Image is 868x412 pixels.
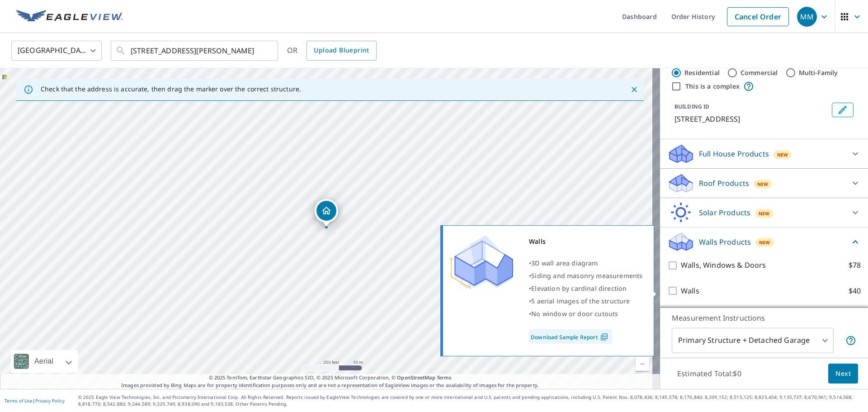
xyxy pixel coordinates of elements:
span: Elevation by cardinal direction [531,284,627,293]
button: Next [828,364,858,384]
p: Roof Products [699,178,749,189]
img: Pdf Icon [598,333,610,341]
a: Upload Blueprint [307,41,376,61]
a: Current Level 17, Zoom Out [636,357,649,371]
span: 3D wall area diagram [531,259,598,267]
label: This is a complex [685,82,740,91]
p: Solar Products [699,207,750,218]
a: Terms of Use [5,398,33,404]
span: New [759,239,770,246]
div: • [529,282,642,295]
p: © 2025 Eagle View Technologies, Inc. and Pictometry International Corp. All Rights Reserved. Repo... [78,394,863,407]
div: MM [797,7,817,27]
p: Walls, Windows & Doors [681,260,766,271]
button: Close [628,84,640,95]
a: Cancel Order [727,7,789,26]
span: Your report will include the primary structure and a detached garage if one exists. [845,335,856,346]
div: • [529,270,642,282]
a: Terms [437,374,452,381]
a: Privacy Policy [35,398,65,404]
img: Premium [450,235,513,289]
label: Commercial [741,68,778,77]
label: Multi-Family [799,68,838,77]
div: OR [287,41,377,61]
span: New [777,151,788,158]
span: Upload Blueprint [314,45,369,56]
a: OpenStreetMap [397,374,435,381]
p: [STREET_ADDRESS] [675,114,828,124]
span: © 2025 TomTom, Earthstar Geographics SIO, © 2025 Microsoft Corporation, © [209,374,452,382]
div: Aerial [32,350,56,373]
span: New [759,210,770,217]
div: Dropped pin, building 1, Residential property, 2527 Wheatfield Dr Greensboro, NC 27405 [315,199,338,227]
p: Measurement Instructions [672,313,856,323]
div: Full House ProductsNew [667,143,861,165]
p: Estimated Total: $0 [670,364,749,384]
p: | [5,398,65,403]
div: Aerial [11,350,78,373]
span: 5 aerial images of the structure [531,297,630,305]
div: • [529,308,642,320]
input: Search by address or latitude-longitude [131,38,259,63]
div: Primary Structure + Detached Garage [672,328,834,353]
div: Solar ProductsNew [667,202,861,223]
div: Walls ProductsNew [667,231,861,252]
div: • [529,295,642,308]
span: Siding and masonry measurements [531,271,642,280]
div: Roof ProductsNew [667,172,861,194]
span: New [757,180,769,188]
p: Walls Products [699,237,751,247]
p: $40 [849,285,861,297]
p: Full House Products [699,148,769,159]
p: BUILDING ID [675,103,709,110]
button: Edit building 1 [832,103,854,117]
label: Residential [684,68,720,77]
p: Walls [681,285,699,297]
div: • [529,257,642,270]
img: EV Logo [16,10,123,24]
span: No window or door cutouts [531,309,618,318]
div: [GEOGRAPHIC_DATA] [11,38,102,63]
p: Check that the address is accurate, then drag the marker over the correct structure. [41,85,301,93]
span: Next [835,368,851,379]
p: $78 [849,260,861,271]
a: Download Sample Report [529,329,612,344]
div: Walls [529,235,642,248]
